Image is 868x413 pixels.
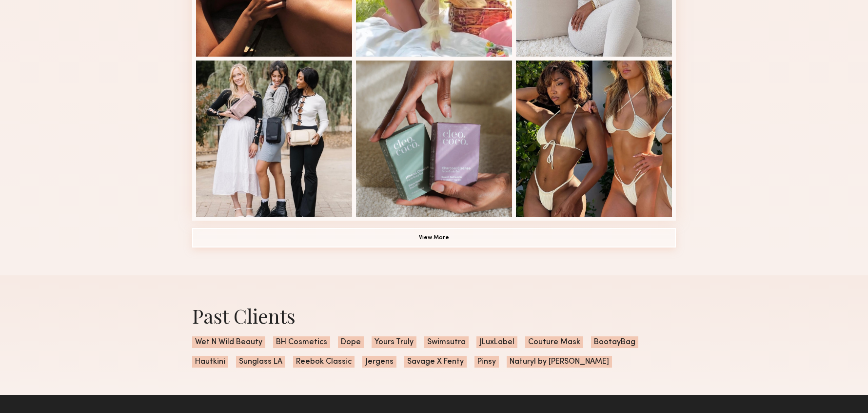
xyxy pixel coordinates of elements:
[293,356,355,368] span: Reebok Classic
[507,356,612,368] span: Naturyl by [PERSON_NAME]
[192,336,265,348] span: Wet N Wild Beauty
[362,356,396,368] span: Jergens
[372,336,416,348] span: Yours Truly
[273,336,330,348] span: BH Cosmetics
[404,356,467,368] span: Savage X Fenty
[192,356,228,368] span: Hautkini
[424,336,469,348] span: Swimsutra
[192,228,676,248] button: View More
[476,336,517,348] span: JLuxLabel
[338,336,364,348] span: Dope
[474,356,499,368] span: Pinsy
[192,303,676,329] div: Past Clients
[525,336,583,348] span: Couture Mask
[591,336,638,348] span: BootayBag
[236,356,285,368] span: Sunglass LA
